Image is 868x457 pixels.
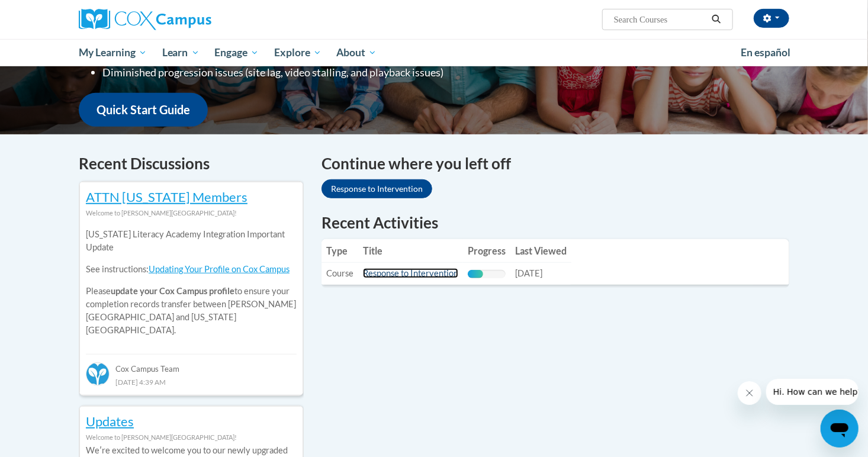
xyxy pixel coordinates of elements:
[71,39,155,66] a: My Learning
[322,179,432,198] a: Response to Intervention
[336,46,377,60] span: About
[322,212,789,233] h1: Recent Activities
[86,220,297,346] div: Please to ensure your completion records transfer between [PERSON_NAME][GEOGRAPHIC_DATA] and [US_...
[86,263,297,276] p: See instructions:
[86,362,110,386] img: Cox Campus Team
[86,431,297,444] div: Welcome to [PERSON_NAME][GEOGRAPHIC_DATA]!
[79,152,304,175] h4: Recent Discussions
[149,264,290,274] a: Updating Your Profile on Cox Campus
[463,239,510,263] th: Progress
[79,9,211,30] img: Cox Campus
[86,375,297,388] div: [DATE] 4:39 AM
[79,93,208,127] a: Quick Start Guide
[754,9,789,28] button: Account Settings
[733,40,798,65] a: En español
[102,64,508,81] li: Diminished progression issues (site lag, video stalling, and playback issues)
[86,413,134,429] a: Updates
[61,39,807,66] div: Main menu
[86,354,297,375] div: Cox Campus Team
[274,46,322,60] span: Explore
[510,239,571,263] th: Last Viewed
[738,381,761,405] iframe: Close message
[79,46,147,60] span: My Learning
[358,239,463,263] th: Title
[515,268,542,278] span: [DATE]
[363,268,458,278] a: Response to Intervention
[86,228,297,254] p: [US_STATE] Literacy Academy Integration Important Update
[155,39,207,66] a: Learn
[266,39,329,66] a: Explore
[329,39,385,66] a: About
[326,268,353,278] span: Course
[162,46,200,60] span: Learn
[468,270,483,278] div: Progress, %
[766,379,859,405] iframe: Message from company
[111,286,234,296] b: update your Cox Campus profile
[79,9,304,30] a: Cox Campus
[821,410,859,448] iframe: Button to launch messaging window
[86,189,247,205] a: ATTN [US_STATE] Members
[322,152,789,175] h4: Continue where you left off
[708,12,725,27] button: Search
[322,239,358,263] th: Type
[86,207,297,220] div: Welcome to [PERSON_NAME][GEOGRAPHIC_DATA]!
[613,12,708,27] input: Search Courses
[207,39,266,66] a: Engage
[7,8,96,18] span: Hi. How can we help?
[741,46,790,59] span: En español
[214,46,259,60] span: Engage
